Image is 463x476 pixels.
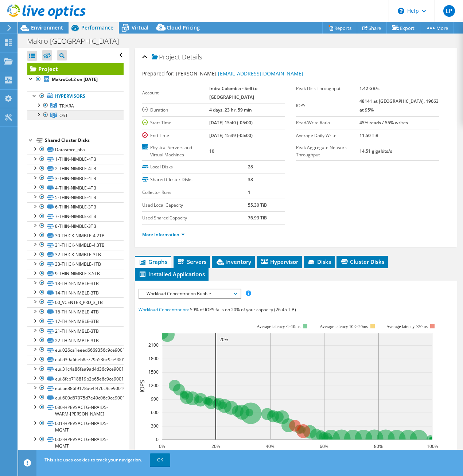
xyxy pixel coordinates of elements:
a: Project [27,63,124,75]
span: Cluster Disks [340,258,384,265]
label: IOPS [296,102,359,109]
a: Share [357,22,387,34]
span: TRIARA [59,103,74,109]
b: Indra Colombia - Sell to [GEOGRAPHIC_DATA] [209,85,257,100]
label: Read/Write Ratio [296,119,359,126]
span: LP [443,5,455,17]
tspan: Average latency 10<=20ms [320,324,368,329]
a: 3-THIN-NIMBLE-4TB [27,173,124,183]
span: Virtual [132,24,148,31]
a: eui.8fcb718819b2b65e6c9ce900102b42ad [27,374,124,383]
span: Cloud Pricing [167,24,200,31]
span: Environment [31,24,63,31]
div: Shared Cluster Disks [45,136,124,145]
b: 48141 at [GEOGRAPHIC_DATA], 19663 at 95% [359,98,439,113]
a: 32-THICK-NIMBLE-3TB [27,250,124,260]
a: 5-THIN-NIMBLE-4TB [27,192,124,202]
span: [PERSON_NAME], [176,70,303,77]
b: MakroCol.2 on [DATE] [52,76,98,82]
span: OST [59,112,68,118]
a: 4-THIN-NIMBLE-4TB [27,183,124,192]
a: eui.be886f9178a64f476c9ce900102b42ad [27,383,124,393]
a: 001-HPEVSACTG-NRAID5-MGMT [27,419,124,435]
b: [DATE] 15:40 (-05:00) [209,120,253,126]
svg: \n [398,8,404,14]
b: 14.51 gigabits/s [359,148,392,154]
text: 0 [156,436,159,442]
b: 28 [248,164,253,170]
a: 13-THIN-NIMBLE-3TB [27,278,124,288]
text: 1500 [148,369,159,375]
a: eui.d39a66eb8e729a536c9ce900102b42ad [27,355,124,364]
a: 00_VCENTER_PRD_3_TB [27,297,124,307]
text: 0% [159,443,165,449]
span: Servers [177,258,206,265]
label: Peak Aggregate Network Throughput [296,144,359,159]
a: 17-THIN-NIMBLE-3TB [27,317,124,326]
label: Prepared for: [142,70,175,77]
label: Average Daily Write [296,132,359,139]
text: Average latency >20ms [386,324,428,329]
label: Collector Runs [142,189,248,196]
a: 002-HPEVSACTG-NRAID5-MGMT [27,435,124,451]
span: Hypervisor [260,258,298,265]
a: 030-HPEVSACTG-NRAID5-WARM-[PERSON_NAME] [27,403,124,419]
span: Graphs [139,258,167,265]
a: 31-THICK-NIMBLE-4.3TB [27,240,124,250]
span: Disks [307,258,331,265]
a: MakroCol.2 on [DATE] [27,75,124,84]
a: OK [150,453,170,467]
b: 38 [248,176,253,183]
label: Physical Servers and Virtual Machines [142,144,209,159]
text: 20% [219,336,228,343]
b: 76.93 TiB [248,215,267,221]
b: 45% reads / 55% writes [359,120,408,126]
a: 9-THIN-NIMBLE-3.5TB [27,269,124,278]
b: 4 days, 23 hr, 59 min [209,107,252,113]
a: eui.31c4a86faa9ad4d36c9ce900102b42ad [27,364,124,374]
h1: Makro [GEOGRAPHIC_DATA] [24,37,130,45]
text: 60% [320,443,328,449]
label: Used Local Capacity [142,202,248,209]
a: eui.026ca1eeed6669356c9ce900102b42ad [27,345,124,355]
text: 600 [151,409,159,415]
a: OST [27,110,124,120]
a: TRIARA [27,101,124,110]
label: Shared Cluster Disks [142,176,248,183]
text: 1800 [148,355,159,362]
a: Reports [322,22,357,34]
b: 10 [209,148,214,154]
text: IOPS [138,380,146,393]
b: 55.30 TiB [248,202,267,208]
a: 6-THIN-NIMBLE-3TB [27,202,124,212]
text: 2100 [148,342,159,348]
a: Hypervisors [27,91,124,101]
a: 1-THIN-NIMBLE-4TB [27,155,124,164]
text: 900 [151,396,159,402]
span: 59% of IOPS falls on 20% of your capacity (26.45 TiB) [190,307,296,313]
a: Datastore_pba [27,145,124,154]
label: Used Shared Capacity [142,214,248,222]
span: Project [152,54,180,61]
a: 7-THIN-NIMBLE-3TB [27,212,124,221]
span: Performance [81,24,113,31]
text: 300 [151,423,159,429]
b: 1 [248,189,250,195]
text: 40% [266,443,275,449]
text: 80% [374,443,383,449]
span: Workload Concentration: [139,307,189,313]
a: 21-THIN-NIMBLE-3TB [27,326,124,336]
span: Inventory [215,258,251,265]
b: [DATE] 15:39 (-05:00) [209,132,253,138]
a: eui.600d67075d7e49c06c9ce900102b42ad [27,393,124,402]
a: 22-THIN-NIMBLE-3TB [27,336,124,345]
tspan: Average latency <=10ms [257,324,300,329]
label: Local Disks [142,163,248,171]
label: Duration [142,106,209,114]
span: Workload Concentration Bubble [143,289,237,298]
text: 1200 [148,382,159,389]
a: 14-THIN-NIMBLE-3TB [27,288,124,297]
a: [EMAIL_ADDRESS][DOMAIN_NAME] [218,70,303,77]
text: 100% [427,443,438,449]
label: Account [142,89,209,97]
